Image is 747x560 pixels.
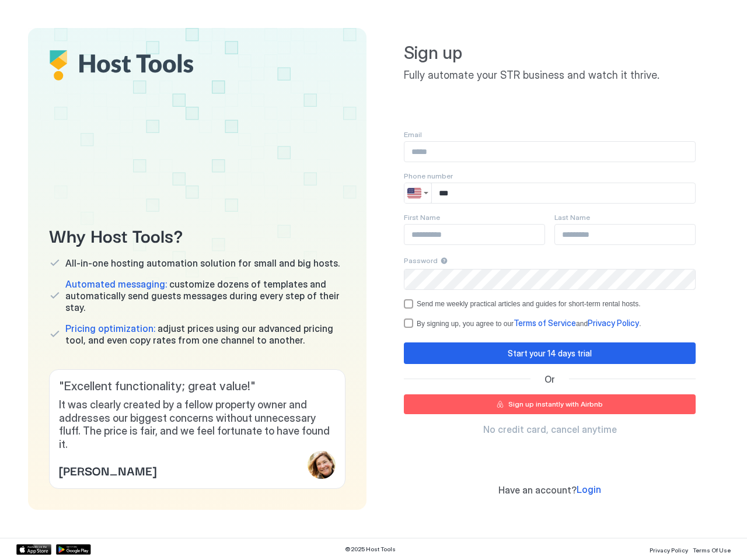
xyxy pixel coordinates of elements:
span: © 2025 Host Tools [345,545,396,553]
span: Password [404,256,438,265]
span: Privacy Policy [588,318,639,328]
span: First Name [404,213,440,222]
span: adjust prices using our advanced pricing tool, and even copy rates from one channel to another. [65,323,345,346]
button: Country selector [404,183,431,203]
span: Privacy Policy [650,547,688,554]
span: Login [577,484,601,495]
a: Privacy Policy [588,319,639,328]
input: Input Field [432,183,695,203]
div: Start your 14 days trial [508,347,592,359]
a: App Store [16,544,51,555]
div: optOut [404,299,696,309]
span: No credit card, cancel anytime [483,423,617,435]
div: Sign up instantly with Airbnb [508,399,603,409]
div: By signing up, you agree to our and . [417,318,641,328]
span: It was clearly created by a fellow property owner and addresses our biggest concerns without unne... [59,398,336,451]
button: Sign up instantly with Airbnb [404,394,696,414]
input: Input Field [404,142,695,162]
input: Input Field [404,269,695,289]
span: Terms Of Use [693,547,731,554]
a: Google Play Store [56,544,91,555]
input: Input Field [404,225,544,244]
a: Login [577,484,601,496]
a: Terms Of Use [693,543,731,555]
span: Phone number [404,171,453,180]
span: Fully automate your STR business and watch it thrive. [404,69,696,82]
button: Start your 14 days trial [404,342,696,364]
span: " Excellent functionality; great value! " [59,379,336,394]
span: Why Host Tools? [49,222,345,248]
div: termsPrivacy [404,318,696,328]
span: [PERSON_NAME] [59,461,156,479]
input: Input Field [555,225,695,244]
span: Terms of Service [514,318,576,328]
a: Privacy Policy [650,543,688,555]
span: Or [544,373,555,385]
span: Automated messaging: [65,278,167,290]
a: Terms of Service [514,319,576,328]
div: Send me weekly practical articles and guides for short-term rental hosts. [417,300,641,308]
span: customize dozens of templates and automatically send guests messages during every step of their s... [65,278,345,313]
span: Sign up [404,42,696,64]
div: profile [308,451,336,479]
span: Pricing optimization: [65,323,155,334]
span: Have an account? [498,484,577,496]
span: Last Name [554,213,590,222]
span: All-in-one hosting automation solution for small and big hosts. [65,257,340,269]
span: Email [404,130,422,139]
